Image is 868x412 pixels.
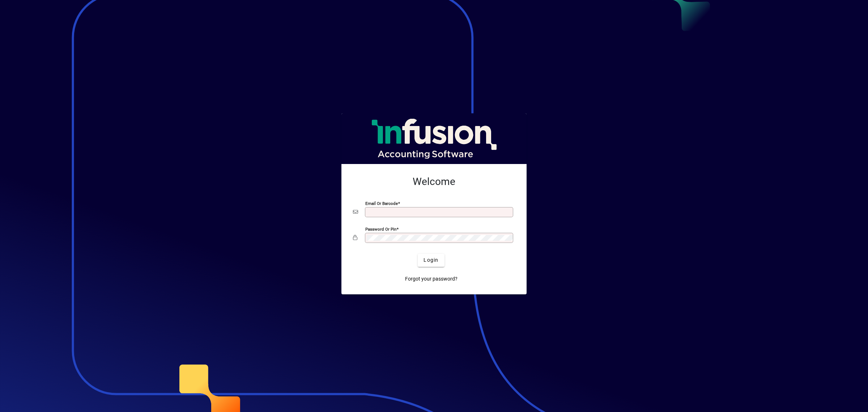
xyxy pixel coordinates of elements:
a: Forgot your password? [402,273,460,286]
button: Login [418,254,444,267]
mat-label: Password or Pin [365,226,396,231]
span: Login [424,256,438,264]
h2: Welcome [353,176,515,188]
mat-label: Email or Barcode [365,201,398,206]
span: Forgot your password? [405,275,458,283]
